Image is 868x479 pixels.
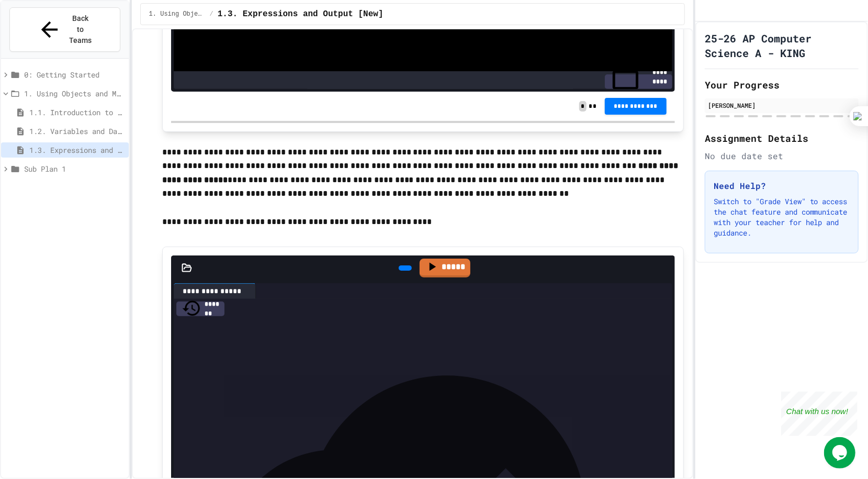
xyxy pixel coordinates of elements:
h2: Your Progress [705,77,859,92]
span: 1.2. Variables and Data Types [29,126,125,137]
button: Back to Teams [9,7,120,52]
span: / [210,10,213,18]
div: No due date set [705,150,859,162]
span: 0: Getting Started [24,69,125,80]
iframe: chat widget [824,437,858,469]
span: Sub Plan 1 [24,163,125,174]
span: 1. Using Objects and Methods [24,88,125,99]
div: [PERSON_NAME] [708,101,855,110]
span: 1.1. Introduction to Algorithms, Programming, and Compilers [29,107,125,118]
span: Back to Teams [68,13,93,46]
span: 1.3. Expressions and Output [New] [29,144,125,155]
span: 1. Using Objects and Methods [149,10,206,18]
h3: Need Help? [714,180,850,192]
p: Switch to "Grade View" to access the chat feature and communicate with your teacher for help and ... [714,196,850,238]
h2: Assignment Details [705,131,859,146]
h1: 25-26 AP Computer Science A - KING [705,31,859,60]
iframe: chat widget [781,392,858,436]
span: 1.3. Expressions and Output [New] [218,8,384,20]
